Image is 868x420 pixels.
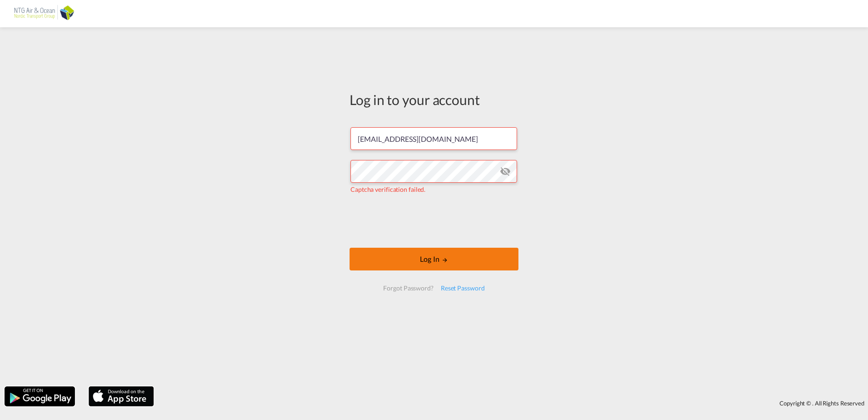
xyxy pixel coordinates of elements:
[437,280,488,296] div: Reset Password
[380,280,437,296] div: Forgot Password?
[350,90,518,109] div: Log in to your account
[365,203,503,239] iframe: reCAPTCHA
[350,248,518,270] button: LOGIN
[350,127,517,150] input: Enter email/phone number
[88,385,155,407] img: apple.png
[4,385,76,407] img: google.png
[500,166,511,177] md-icon: icon-eye-off
[14,4,75,24] img: af31b1c0b01f11ecbc353f8e72265e29.png
[350,185,425,193] span: Captcha verification failed.
[158,395,868,411] div: Copyright © . All Rights Reserved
